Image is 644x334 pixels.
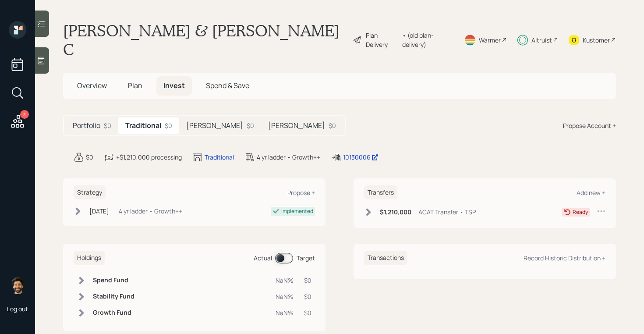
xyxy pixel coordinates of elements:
div: Traditional [205,153,234,162]
div: $0 [304,308,311,317]
div: ACAT Transfer • TSP [418,207,476,217]
div: $0 [86,153,93,162]
span: Overview [77,81,107,90]
h6: Stability Fund [93,293,134,300]
h6: $1,210,000 [380,209,411,216]
div: Propose Account + [563,121,616,130]
div: NaN% [276,292,294,301]
div: Warmer [479,36,501,45]
div: NaN% [276,308,294,317]
h6: Holdings [74,251,105,265]
div: Ready [573,208,588,216]
div: 10130006 [343,153,379,162]
div: $0 [304,276,311,285]
h6: Growth Fund [93,309,134,316]
h5: [PERSON_NAME] [268,121,325,130]
div: Plan Delivery [366,31,398,49]
div: +$1,210,000 processing [116,153,182,162]
span: Invest [163,81,185,90]
div: Propose + [287,188,315,197]
h5: [PERSON_NAME] [186,121,243,130]
h6: Transactions [364,251,407,265]
div: Add new + [577,188,605,197]
div: Log out [7,305,28,313]
div: 4 yr ladder • Growth++ [119,206,182,216]
div: [DATE] [89,206,109,216]
div: Actual [254,253,272,263]
h6: Spend Fund [93,277,134,284]
div: $0 [165,121,172,130]
h5: Portfolio [73,121,100,130]
div: Kustomer [583,36,610,45]
div: 3 [20,110,29,119]
span: Plan [128,81,142,90]
h5: Traditional [125,121,161,130]
div: $0 [104,121,111,130]
div: Record Historic Distribution + [524,254,605,262]
div: 4 yr ladder • Growth++ [257,153,320,162]
div: Altruist [531,36,552,45]
div: $0 [247,121,254,130]
div: NaN% [276,276,294,285]
h1: [PERSON_NAME] & [PERSON_NAME] C [63,21,346,59]
h6: Strategy [74,185,106,200]
div: $0 [329,121,336,130]
div: • (old plan-delivery) [402,31,453,49]
div: $0 [304,292,311,301]
div: Implemented [281,207,313,215]
img: eric-schwartz-headshot.png [9,277,26,294]
span: Spend & Save [206,81,249,90]
div: Target [297,253,315,263]
h6: Transfers [364,185,397,200]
